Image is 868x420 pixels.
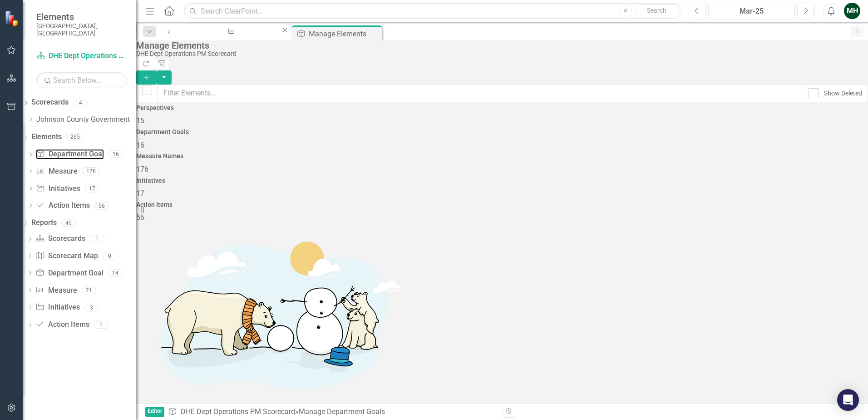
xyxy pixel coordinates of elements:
[145,407,164,417] span: Editor
[158,85,803,102] input: Filter Elements...
[844,3,860,19] button: MH
[634,5,680,17] button: Search
[168,407,495,417] div: » Manage Department Goals
[108,269,123,277] div: 14
[824,89,862,98] div: Show Deleted
[184,3,682,19] input: Search ClearPoint...
[136,129,868,135] h4: Department Goals
[35,251,98,261] a: Scorecard Map
[94,321,108,329] div: 1
[31,218,57,228] a: Reports
[82,167,100,175] div: 176
[36,184,80,194] a: Initiatives
[36,149,104,160] a: Department Goal
[108,150,123,158] div: 16
[35,285,77,296] a: Measure
[136,40,863,50] div: Manage Elements
[36,72,127,88] input: Search Below...
[136,153,868,160] h4: Measure Names
[708,3,795,19] button: Mar-25
[647,7,666,14] span: Search
[36,115,136,125] a: Johnson County Government
[36,22,127,37] small: [GEOGRAPHIC_DATA], [GEOGRAPHIC_DATA]
[136,105,868,111] h4: Perspectives
[136,50,863,57] div: DHE Dept Operations PM Scorecard
[36,11,127,22] span: Elements
[181,407,295,416] a: DHE Dept Operations PM Scorecard
[31,97,69,108] a: Scorecards
[837,389,859,411] div: Open Intercom Messenger
[73,99,88,106] div: 4
[36,200,89,211] a: Action Items
[103,252,117,260] div: 0
[136,201,868,208] h4: Action Items
[35,268,103,279] a: Department Goal
[85,185,99,192] div: 17
[31,132,62,142] a: Elements
[187,34,272,45] div: CH-SafeKids - Safe Kids Program
[84,304,99,311] div: 3
[35,302,79,313] a: Initiatives
[178,25,281,37] a: CH-SafeKids - Safe Kids Program
[35,234,85,244] a: Scorecards
[711,6,792,17] div: Mar-25
[94,202,109,210] div: 56
[5,10,20,26] img: ClearPoint Strategy
[36,166,77,177] a: Measure
[61,219,76,227] div: 40
[35,320,89,330] a: Action Items
[136,177,868,184] h4: Initiatives
[82,286,96,294] div: 21
[66,133,84,141] div: 265
[136,223,409,405] img: Getting started
[309,28,380,40] div: Manage Elements
[36,51,127,61] a: DHE Dept Operations PM Scorecard
[90,235,104,243] div: 1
